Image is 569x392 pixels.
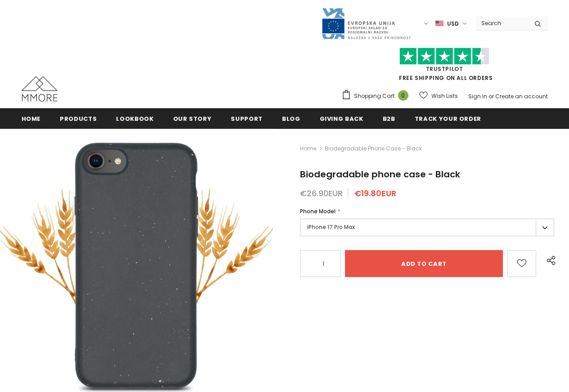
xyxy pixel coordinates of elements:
[341,52,548,82] span: FREE SHIPPING ON ALL ORDERS
[447,19,459,28] span: USD
[320,108,363,128] a: Giving back
[22,108,41,128] a: Home
[476,17,528,30] input: Search Site
[488,92,494,100] span: or
[468,92,487,100] a: Sign In
[321,7,411,40] img: Javni Razpis
[426,65,463,73] a: Trustpilot
[341,89,413,103] a: Shopping Cart 0
[383,115,395,123] span: B2B
[300,207,336,215] span: Phone Model
[231,115,263,123] span: support
[325,143,422,154] span: Biodegradable phone case - Black
[415,115,481,123] span: Track your order
[419,88,458,104] a: Wish Lists
[300,188,343,199] span: €26.90EUR
[435,20,444,27] img: USD
[116,115,153,123] span: Lookbook
[383,108,395,128] a: B2B
[60,108,97,128] a: Products
[431,92,458,101] span: Wish Lists
[398,90,408,101] span: 0
[415,108,481,128] a: Track your order
[345,250,503,277] input: Add to cart
[282,115,300,123] span: Blog
[495,92,548,100] a: Create an account
[22,76,58,101] img: MMORE Cases
[173,115,212,123] span: Our Story
[116,108,153,128] a: Lookbook
[300,143,316,154] a: Home
[399,48,489,65] img: Trust Pilot Stars
[300,219,554,236] label: iPhone 17 Pro Max
[60,115,97,123] span: Products
[354,92,394,101] span: Shopping Cart
[300,168,460,181] span: Biodegradable phone case - Black
[22,115,41,123] span: Home
[231,108,263,128] a: support
[282,108,300,128] a: Blog
[321,19,411,27] a: Javni Razpis
[354,188,396,199] span: €19.80EUR
[173,108,212,128] a: Our Story
[320,115,363,123] span: Giving back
